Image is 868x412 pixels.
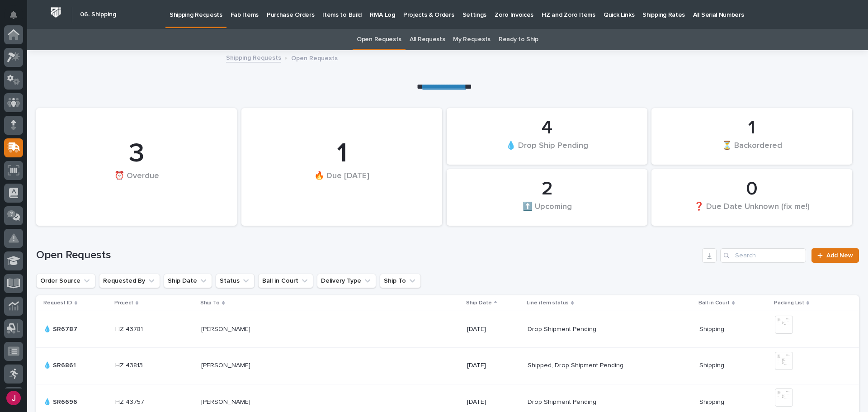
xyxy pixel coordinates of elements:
div: 4 [462,117,632,139]
button: Status [216,274,255,288]
p: Shipped, Drop Shipment Pending [528,360,625,369]
p: [PERSON_NAME] [201,324,252,333]
button: Ball in Court [258,274,313,288]
div: 1 [667,117,837,139]
div: ⏳ Backordered [667,140,837,159]
h1: Open Requests [36,249,698,262]
div: 2 [462,178,632,200]
div: 🔥 Due [DATE] [257,171,427,199]
button: Ship Date [164,274,212,288]
tr: 💧 SR6787💧 SR6787 HZ 43781HZ 43781 [PERSON_NAME][PERSON_NAME] [DATE]Drop Shipment PendingDrop Ship... [36,311,859,347]
p: Shipping [699,397,726,406]
a: Open Requests [357,29,401,50]
div: ❓ Due Date Unknown (fix me!) [667,201,837,220]
p: Drop Shipment Pending [528,397,598,406]
div: 1 [257,137,427,170]
p: 💧 SR6861 [43,360,78,369]
tr: 💧 SR6861💧 SR6861 HZ 43813HZ 43813 [PERSON_NAME][PERSON_NAME] [DATE]Shipped, Drop Shipment Pending... [36,347,859,384]
p: Request ID [43,298,72,308]
p: Packing List [774,298,804,308]
p: [DATE] [467,398,520,406]
p: Drop Shipment Pending [528,324,598,333]
p: Line item status [527,298,569,308]
a: My Requests [453,29,491,50]
img: Workspace Logo [47,4,64,21]
a: All Requests [410,29,445,50]
p: Project [114,298,133,308]
p: HZ 43781 [115,324,145,333]
div: 💧 Drop Ship Pending [462,140,632,159]
div: ⬆️ Upcoming [462,201,632,220]
button: Order Source [36,274,95,288]
button: Delivery Type [317,274,376,288]
input: Search [720,248,806,263]
p: [DATE] [467,362,520,369]
p: 💧 SR6787 [43,324,79,333]
p: 💧 SR6696 [43,397,79,406]
p: [PERSON_NAME] [201,360,252,369]
a: Add New [811,248,859,263]
button: Ship To [380,274,421,288]
p: Ship Date [466,298,492,308]
p: [DATE] [467,326,520,333]
div: 3 [52,137,222,170]
p: Shipping [699,360,726,369]
h2: 06. Shipping [80,11,116,19]
p: HZ 43757 [115,397,146,406]
button: Notifications [4,5,23,24]
a: Ready to Ship [499,29,538,50]
a: Shipping Requests [226,52,281,62]
p: Open Requests [291,52,338,62]
div: Notifications [11,11,23,25]
p: Shipping [699,324,726,333]
span: Add New [826,252,853,259]
button: users-avatar [4,388,23,407]
div: ⏰ Overdue [52,171,222,199]
p: [PERSON_NAME] [201,397,252,406]
p: Ship To [200,298,220,308]
div: 0 [667,178,837,200]
button: Requested By [99,274,160,288]
p: HZ 43813 [115,360,145,369]
p: Ball in Court [698,298,730,308]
